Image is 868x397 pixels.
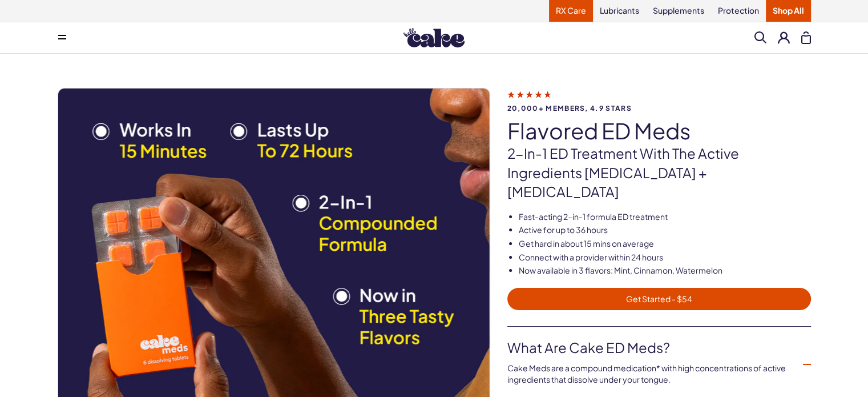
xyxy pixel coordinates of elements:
[403,28,465,47] img: Hello Cake
[507,89,811,112] a: 20,000+ members, 4.9 stars
[519,252,811,263] li: Connect with a provider within 24 hours
[514,292,804,306] span: Get Started - $54
[519,211,811,223] li: Fast-acting 2-in-1 formula ED treatment
[519,238,811,250] li: Get hard in about 15 mins on average
[507,338,793,358] a: What are Cake ED Meds?
[519,224,811,236] li: Active for up to 36 hours
[507,144,811,202] p: 2-in-1 ED treatment with the active ingredients [MEDICAL_DATA] + [MEDICAL_DATA]
[507,105,811,112] span: 20,000+ members, 4.9 stars
[507,288,811,310] a: Get Started - $54
[507,357,793,385] div: Cake Meds are a compound medication* with high concentrations of active ingredients that dissolve...
[519,265,811,276] li: Now available in 3 flavors: Mint, Cinnamon, Watermelon
[507,119,811,143] h1: Flavored ED Meds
